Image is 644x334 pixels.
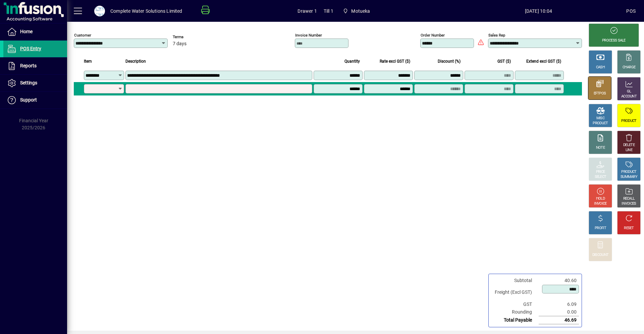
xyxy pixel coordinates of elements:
span: POS Entry [20,46,41,51]
div: INVOICES [622,201,636,206]
div: PROFIT [595,226,606,231]
div: PRODUCT [621,119,636,124]
span: Discount (%) [438,58,461,65]
div: RESET [624,226,634,231]
mat-label: Customer [74,33,91,38]
span: GST ($) [497,58,511,65]
span: Support [20,97,37,103]
span: Motueka [340,5,373,17]
div: DISCOUNT [592,253,608,258]
td: Subtotal [491,277,539,284]
span: 7 days [173,41,186,47]
div: CASH [596,65,605,70]
a: Reports [3,58,67,74]
div: POS [626,6,636,16]
div: Complete Water Solutions Limited [110,6,182,16]
div: LINE [626,148,632,153]
div: PRODUCT [621,170,636,175]
div: ACCOUNT [621,94,637,99]
td: GST [491,300,539,308]
div: DELETE [623,143,635,148]
span: Description [125,58,146,65]
mat-label: Order number [421,33,445,38]
mat-label: Invoice number [295,33,322,38]
td: 46.69 [539,316,579,324]
span: Quantity [344,58,360,65]
div: SUMMARY [621,175,637,180]
span: Reports [20,63,37,68]
span: Terms [173,35,213,39]
span: Rate excl GST ($) [380,58,410,65]
div: RECALL [623,196,635,201]
span: Motueka [351,6,370,16]
mat-label: Sales rep [488,33,505,38]
a: Home [3,23,67,40]
a: Support [3,92,67,109]
div: EFTPOS [594,91,606,96]
span: Extend excl GST ($) [526,58,561,65]
a: Settings [3,75,67,91]
td: 0.00 [539,308,579,316]
td: Freight (Excl GST) [491,284,539,300]
div: MISC [596,116,604,121]
button: Profile [89,5,110,17]
div: GL [627,89,631,94]
div: PROCESS SALE [602,38,626,43]
div: NOTE [596,145,605,150]
td: 40.60 [539,277,579,284]
div: HOLD [596,196,605,201]
td: Total Payable [491,316,539,324]
span: Item [84,58,92,65]
div: CHARGE [623,65,636,70]
td: 6.09 [539,300,579,308]
div: SELECT [595,175,606,180]
td: Rounding [491,308,539,316]
span: Settings [20,80,37,85]
span: Home [20,29,33,34]
div: INVOICE [594,201,606,206]
div: PRICE [596,170,605,175]
div: PRODUCT [593,121,608,126]
span: Till 1 [324,6,333,16]
span: [DATE] 10:04 [450,6,626,16]
span: Drawer 1 [298,6,317,16]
